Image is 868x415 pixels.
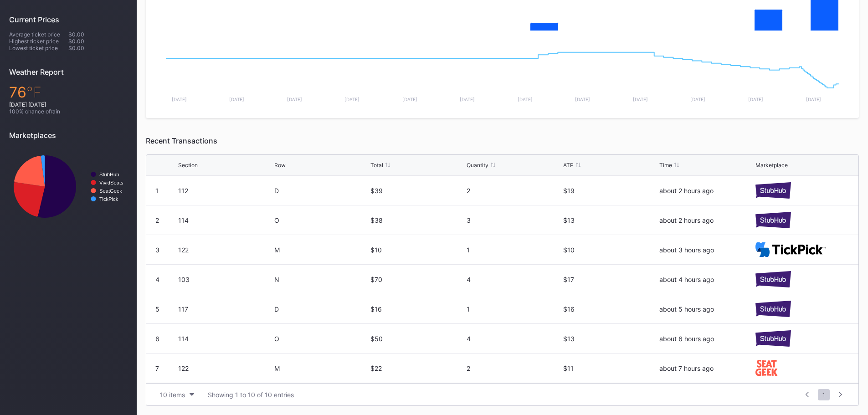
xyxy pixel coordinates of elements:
text: [DATE] [344,97,360,102]
div: Average ticket price [9,31,68,38]
div: Marketplaces [9,131,128,140]
text: [DATE] [172,97,187,102]
div: 2 [155,216,159,224]
div: $0.00 [68,45,128,51]
div: $10 [370,246,464,254]
div: $0.00 [68,31,128,38]
div: $19 [563,187,657,195]
img: TickPick_logo.svg [755,242,826,257]
img: stubHub.svg [755,330,791,346]
div: 1 [467,246,560,254]
div: $70 [370,276,464,283]
div: $11 [563,364,657,372]
div: 5 [155,305,159,313]
div: $39 [370,187,464,195]
div: 6 [155,335,159,343]
div: Recent Transactions [146,136,859,145]
div: M [274,364,368,372]
text: [DATE] [460,97,475,102]
text: [DATE] [748,97,763,102]
div: 4 [155,276,159,283]
svg: Chart title [155,41,850,109]
text: [DATE] [287,97,302,102]
div: $10 [563,246,657,254]
div: 76 [9,83,128,101]
div: about 6 hours ago [659,335,753,343]
div: Time [659,162,672,169]
div: O [274,216,368,224]
span: ℉ [26,83,41,101]
div: 103 [178,276,272,283]
div: 1 [155,187,159,195]
div: 114 [178,216,272,224]
div: 2 [467,364,560,372]
div: $38 [370,216,464,224]
div: Section [178,162,198,169]
div: Weather Report [9,67,128,77]
div: about 7 hours ago [659,364,753,372]
button: 10 items [155,389,199,401]
text: TickPick [99,196,118,202]
div: [DATE] [DATE] [9,101,128,108]
div: $13 [563,335,657,343]
img: stubHub.svg [755,212,791,228]
div: $13 [563,216,657,224]
div: 100 % chance of rain [9,108,128,115]
div: about 4 hours ago [659,276,753,283]
div: Row [274,162,286,169]
div: ATP [563,162,574,169]
text: [DATE] [575,97,590,102]
text: [DATE] [690,97,705,102]
div: Quantity [467,162,488,169]
div: about 2 hours ago [659,216,753,224]
div: 114 [178,335,272,343]
div: D [274,187,368,195]
div: 3 [155,246,159,254]
div: 4 [467,335,560,343]
div: Current Prices [9,15,128,24]
div: 2 [467,187,560,195]
div: M [274,246,368,254]
img: seatGeek.svg [755,360,778,376]
text: SeatGeek [99,188,122,194]
div: D [274,305,368,313]
div: 4 [467,276,560,283]
div: $22 [370,364,464,372]
div: about 5 hours ago [659,305,753,313]
span: 1 [818,389,830,400]
div: $16 [563,305,657,313]
div: N [274,276,368,283]
div: $16 [370,305,464,313]
div: Highest ticket price [9,38,68,45]
div: 7 [155,364,159,372]
div: Total [370,162,383,169]
img: stubHub.svg [755,182,791,198]
text: StubHub [99,172,119,177]
text: [DATE] [806,97,821,102]
text: VividSeats [99,180,123,185]
text: [DATE] [229,97,244,102]
div: about 3 hours ago [659,246,753,254]
img: stubHub.svg [755,301,791,317]
div: $0.00 [68,38,128,45]
text: [DATE] [633,97,648,102]
div: O [274,335,368,343]
div: Marketplace [755,162,788,169]
div: Lowest ticket price [9,45,68,51]
div: 3 [467,216,560,224]
text: [DATE] [518,97,533,102]
div: 1 [467,305,560,313]
div: 10 items [160,391,185,399]
text: [DATE] [402,97,417,102]
div: about 2 hours ago [659,187,753,195]
div: 122 [178,364,272,372]
div: 112 [178,187,272,195]
img: stubHub.svg [755,271,791,287]
div: Showing 1 to 10 of 10 entries [208,391,294,399]
svg: Chart title [9,147,128,226]
div: $50 [370,335,464,343]
div: $17 [563,276,657,283]
div: 122 [178,246,272,254]
div: 117 [178,305,272,313]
